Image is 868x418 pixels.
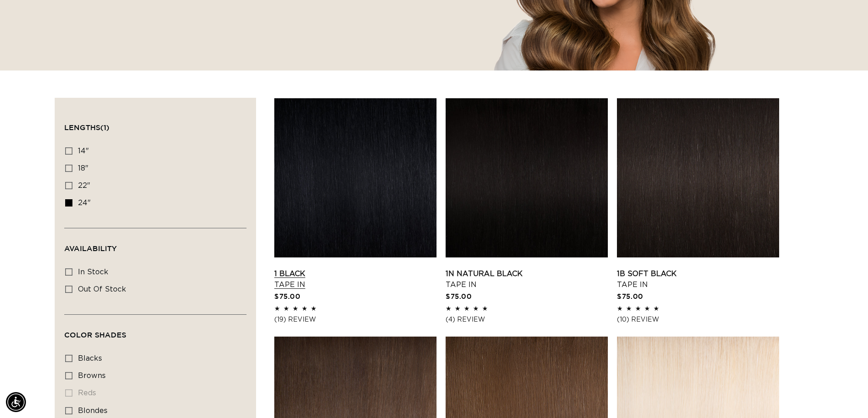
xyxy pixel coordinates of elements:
summary: Availability (0 selected) [64,228,247,261]
span: blacks [78,355,102,362]
span: blondes [78,407,108,414]
span: 14" [78,147,89,155]
span: In stock [78,268,108,276]
span: 18" [78,165,88,172]
span: Lengths [64,123,109,131]
span: Color Shades [64,331,126,339]
summary: Lengths (1 selected) [64,107,247,140]
span: Out of stock [78,286,126,293]
span: (1) [100,123,109,131]
a: 1B Soft Black Tape In [617,268,779,290]
a: 1N Natural Black Tape In [446,268,608,290]
summary: Color Shades (0 selected) [64,315,247,347]
span: Availability [64,244,117,252]
div: Accessibility Menu [6,392,26,412]
a: 1 Black Tape In [274,268,437,290]
span: browns [78,372,106,379]
span: 22" [78,182,90,189]
span: 24" [78,199,91,206]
